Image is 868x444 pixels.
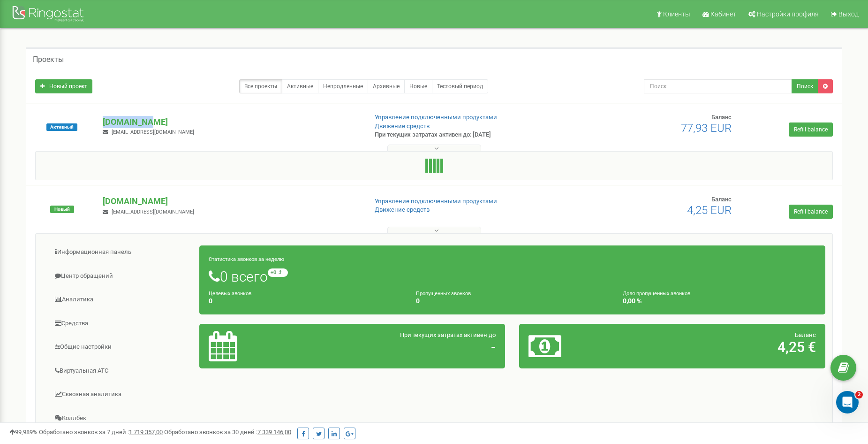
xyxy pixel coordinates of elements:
a: Средства [43,312,200,335]
input: Поиск [644,79,792,93]
a: Refill balance [789,205,833,219]
p: [DOMAIN_NAME] [103,116,359,128]
span: Баланс [711,114,732,121]
a: Сквозная аналитика [43,383,200,406]
a: Новые [404,79,432,93]
span: При текущих затратах активен до [400,331,496,338]
a: Общие настройки [43,336,200,359]
span: Новый [50,206,74,213]
a: Refill balance [789,122,833,137]
small: Целевых звонков [209,291,251,297]
span: [EMAIL_ADDRESS][DOMAIN_NAME] [112,209,194,215]
a: Виртуальная АТС [43,360,200,383]
span: Кабинет [710,10,736,18]
span: 2 [855,391,863,398]
h2: - [309,339,496,355]
u: 1 719 357,00 [129,429,163,436]
h5: Проекты [33,55,64,64]
span: 77,93 EUR [681,122,732,135]
span: Баланс [795,331,816,338]
a: Информационная панель [43,241,200,264]
small: +0 [268,268,288,277]
a: Управление подключенными продуктами [375,198,497,205]
a: Коллбек [43,407,200,430]
a: Новый проект [35,79,92,93]
u: 7 339 146,00 [257,429,291,436]
h4: 0 [416,298,609,305]
a: Центр обращений [43,265,200,288]
span: [EMAIL_ADDRESS][DOMAIN_NAME] [112,129,194,135]
a: Все проекты [239,79,282,93]
p: [DOMAIN_NAME] [103,195,359,207]
span: 4,25 EUR [687,204,732,217]
a: Движение средств [375,122,430,130]
small: Статистика звонков за неделю [209,256,284,262]
a: Управление подключенными продуктами [375,114,497,121]
span: Выход [838,10,859,18]
span: Клиенты [663,10,690,18]
a: Тестовый период [432,79,488,93]
a: Аналитика [43,288,200,311]
h1: 0 всего [209,268,816,284]
span: Обработано звонков за 7 дней : [39,429,163,436]
img: Ringostat Logo [12,4,87,26]
span: Настройки профиля [757,10,819,18]
small: Пропущенных звонков [416,291,471,297]
a: Непродленные [318,79,368,93]
span: Активный [46,123,77,131]
a: Активные [282,79,318,93]
a: Архивные [368,79,405,93]
iframe: Intercom live chat [836,391,859,413]
span: Обработано звонков за 30 дней : [164,429,291,436]
span: 99,989% [9,429,38,436]
button: Поиск [792,79,818,93]
h4: 0 [209,298,402,305]
small: Доля пропущенных звонков [623,291,690,297]
a: Движение средств [375,206,430,213]
span: Баланс [711,196,732,203]
p: При текущих затратах активен до: [DATE] [375,130,564,139]
h2: 4,25 € [629,339,816,355]
h4: 0,00 % [623,298,816,305]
